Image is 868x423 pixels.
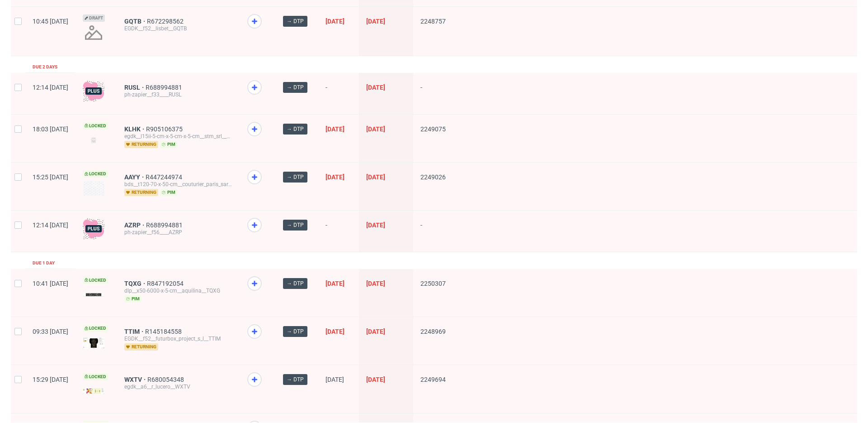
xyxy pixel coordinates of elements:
[124,328,145,335] a: TTIM
[287,173,304,181] span: → DTP
[83,293,104,296] img: version_two_editor_design
[147,18,185,25] a: R672298562
[124,383,233,390] div: egdk__a6__r_lucero__WXTV
[420,280,446,287] span: 2250307
[124,335,233,342] div: EGDK__f52__futurbox_project_s_l__TTIM
[33,125,68,133] span: 18:03 [DATE]
[325,280,344,287] span: [DATE]
[325,221,352,241] span: -
[366,173,385,181] span: [DATE]
[420,84,446,103] span: -
[124,221,146,229] a: AZRP
[83,337,104,349] img: version_two_editor_design.png
[146,221,184,229] a: R688994881
[83,122,108,130] span: Locked
[124,141,158,148] span: returning
[325,18,344,25] span: [DATE]
[124,280,147,287] a: TQXG
[124,343,158,351] span: returning
[147,280,185,287] a: R847192054
[83,277,108,284] span: Locked
[83,181,104,196] img: version_two_editor_design
[420,328,446,335] span: 2248969
[287,279,304,288] span: → DTP
[124,287,233,294] div: dlp__x50-6000-x-5-cm__aquilina__TQXG
[420,221,446,241] span: -
[33,280,68,287] span: 10:41 [DATE]
[325,125,344,133] span: [DATE]
[33,84,68,91] span: 12:14 [DATE]
[287,327,304,336] span: → DTP
[33,376,68,383] span: 15:29 [DATE]
[124,189,158,196] span: returning
[83,218,104,240] img: plus-icon.676465ae8f3a83198b3f.png
[124,181,233,188] div: bds__t120-70-x-50-cm__couturier_paris_sarl__AAYY
[366,125,385,133] span: [DATE]
[420,173,446,181] span: 2249026
[83,80,104,102] img: plus-icon.676465ae8f3a83198b3f.png
[147,376,186,383] a: R680054348
[366,376,385,383] span: [DATE]
[33,221,68,229] span: 12:14 [DATE]
[146,84,184,91] a: R688994881
[33,173,68,181] span: 15:25 [DATE]
[83,134,104,146] img: version_two_editor_design
[366,328,385,335] span: [DATE]
[366,84,385,91] span: [DATE]
[287,17,304,25] span: → DTP
[124,125,146,133] span: KLHK
[83,373,108,380] span: Locked
[33,328,68,335] span: 09:33 [DATE]
[124,91,233,98] div: ph-zapier__f33____RUSL
[325,84,352,103] span: -
[124,295,142,303] span: pim
[83,22,104,43] img: no_design.png
[325,376,344,383] span: [DATE]
[124,376,147,383] a: WXTV
[33,260,55,267] div: Due 1 day
[83,325,108,332] span: Locked
[33,63,57,71] div: Due 2 days
[124,133,233,140] div: egdk__l15ii-5-cm-x-5-cm-x-5-cm__stm_srl__KLHK
[83,14,105,22] span: Draft
[160,141,177,148] span: pim
[287,221,304,229] span: → DTP
[146,173,184,181] a: R447244974
[160,189,177,196] span: pim
[366,18,385,25] span: [DATE]
[124,84,146,91] a: RUSL
[366,221,385,229] span: [DATE]
[124,18,147,25] a: GQTB
[287,125,304,133] span: → DTP
[287,375,304,384] span: → DTP
[325,173,344,181] span: [DATE]
[124,173,146,181] a: AAYY
[420,376,446,383] span: 2249694
[83,388,104,394] img: version_two_editor_design.png
[83,170,108,178] span: Locked
[33,18,68,25] span: 10:45 [DATE]
[124,229,233,236] div: ph-zapier__f56____AZRP
[287,83,304,91] span: → DTP
[124,25,233,32] div: EGDK__f52__lisbet__GQTB
[145,328,184,335] a: R145184558
[366,280,385,287] span: [DATE]
[420,18,446,25] span: 2248757
[420,125,446,133] span: 2249075
[146,125,184,133] a: R905106375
